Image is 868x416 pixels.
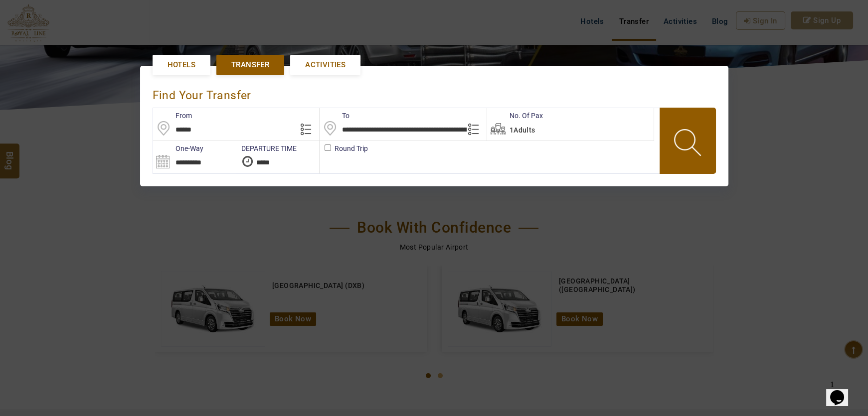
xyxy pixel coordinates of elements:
[320,111,349,121] label: To
[236,143,297,153] label: DEPARTURE TIME
[153,55,210,75] a: Hotels
[487,111,543,121] label: No. Of Pax
[153,143,203,153] label: One-Way
[231,60,269,70] span: Transfer
[510,126,535,134] span: 1Adults
[305,60,346,70] span: Activities
[290,55,360,75] a: Activities
[168,60,195,70] span: Hotels
[826,376,858,406] iframe: chat widget
[153,78,254,108] div: Find Your Transfer
[153,111,192,121] label: From
[216,55,284,75] a: Transfer
[320,143,335,153] label: Round Trip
